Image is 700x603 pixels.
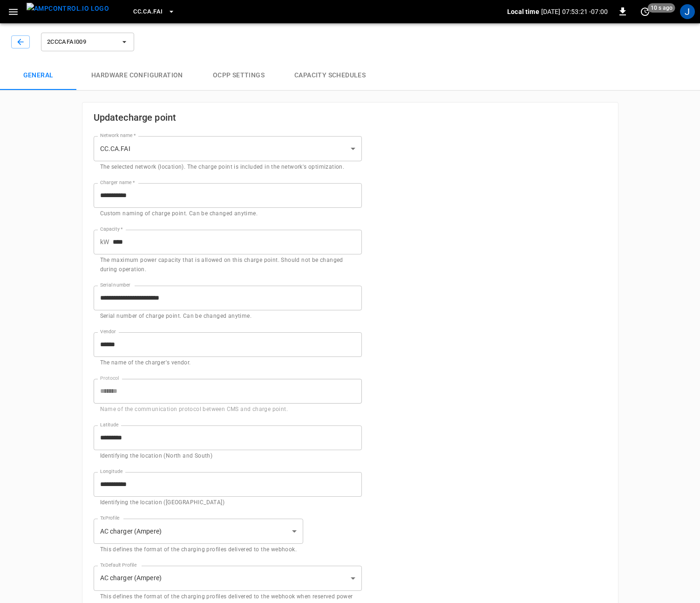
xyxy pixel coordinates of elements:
[100,468,122,475] label: Longitude
[100,405,355,414] p: Name of the communication protocol between CMS and charge point.
[100,328,116,336] label: Vendor
[279,61,381,90] button: Capacity Schedules
[198,61,279,90] button: OCPP settings
[100,514,119,522] label: TxProfile
[541,7,608,16] p: [DATE] 07:53:21 -07:00
[100,498,355,507] p: Identifying the location ([GEOGRAPHIC_DATA])
[680,4,695,19] div: profile-icon
[41,33,134,51] button: 2CCCAFAI009
[94,566,362,591] div: AC charger (Ampere)
[100,452,355,461] p: Identifying the location (North and South)
[507,7,539,16] p: Local time
[648,3,675,13] span: 10 s ago
[133,7,163,17] span: CC.CA.FAI
[100,545,297,555] p: This defines the format of the charging profiles delivered to the webhook.
[94,136,362,161] div: CC.CA.FAI
[100,179,135,186] label: Charger name
[27,3,109,14] img: ampcontrol.io logo
[100,358,355,368] p: The name of the charger's vendor.
[100,421,119,429] label: Latitude
[76,61,198,90] button: Hardware configuration
[47,37,116,48] span: 2CCCAFAI009
[638,4,652,19] button: set refresh interval
[94,519,304,544] div: AC charger (Ampere)
[100,375,119,382] label: Protocol
[100,163,355,172] p: The selected network (location). The charge point is included in the network's optimization.
[100,132,136,139] label: Network name
[129,3,178,21] button: CC.CA.FAI
[100,209,355,219] p: Custom naming of charge point. Can be changed anytime.
[100,562,136,569] label: TxDefault Profile
[100,226,123,233] label: Capacity
[100,237,109,247] p: kW
[94,110,362,125] h6: Update charge point
[100,281,130,289] label: Serial number
[100,256,355,274] p: The maximum power capacity that is allowed on this charge point. Should not be changed during ope...
[100,312,355,321] p: Serial number of charge point. Can be changed anytime.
